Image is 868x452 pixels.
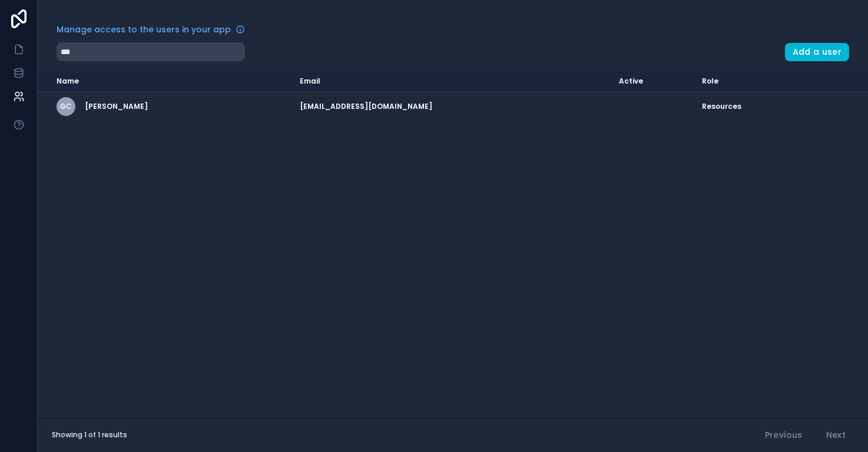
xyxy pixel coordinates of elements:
[57,24,231,35] span: Manage access to the users in your app
[57,24,245,35] a: Manage access to the users in your app
[612,71,695,92] th: Active
[38,71,868,418] div: scrollable content
[785,43,850,62] button: Add a user
[52,430,127,440] span: Showing 1 of 1 results
[293,71,612,92] th: Email
[85,102,148,111] span: [PERSON_NAME]
[293,92,612,121] td: [EMAIL_ADDRESS][DOMAIN_NAME]
[38,71,293,92] th: Name
[702,102,741,111] span: Resources
[695,71,811,92] th: Role
[60,102,72,111] span: GC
